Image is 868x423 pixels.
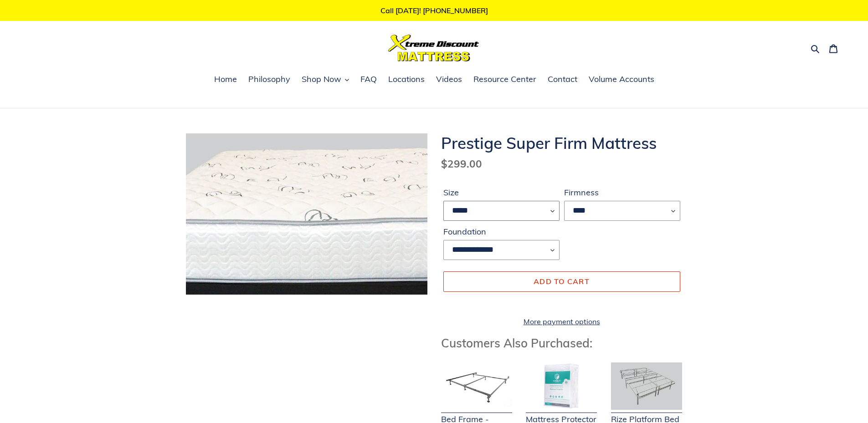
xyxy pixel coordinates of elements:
[441,336,683,350] h3: Customers Also Purchased:
[431,73,467,87] a: Videos
[443,186,560,199] label: Size
[611,362,682,410] img: Adjustable Base
[384,73,429,87] a: Locations
[210,73,241,87] a: Home
[436,74,462,85] span: Videos
[548,74,577,85] span: Contact
[388,35,479,61] img: Xtreme Discount Mattress
[441,157,482,170] span: $299.00
[443,271,680,291] button: Add to cart
[388,74,425,85] span: Locations
[360,74,377,85] span: FAQ
[584,73,659,87] a: Volume Accounts
[543,73,582,87] a: Contact
[356,73,381,87] a: FAQ
[473,74,536,85] span: Resource Center
[214,74,237,85] span: Home
[297,73,354,87] button: Shop Now
[469,73,541,87] a: Resource Center
[302,74,341,85] span: Shop Now
[248,74,290,85] span: Philosophy
[589,74,654,85] span: Volume Accounts
[443,316,680,327] a: More payment options
[441,362,512,410] img: Bed Frame
[564,186,680,199] label: Firmness
[526,362,597,410] img: Mattress Protector
[441,133,683,153] h1: Prestige Super Firm Mattress
[443,225,560,238] label: Foundation
[244,73,295,87] a: Philosophy
[534,277,590,286] span: Add to cart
